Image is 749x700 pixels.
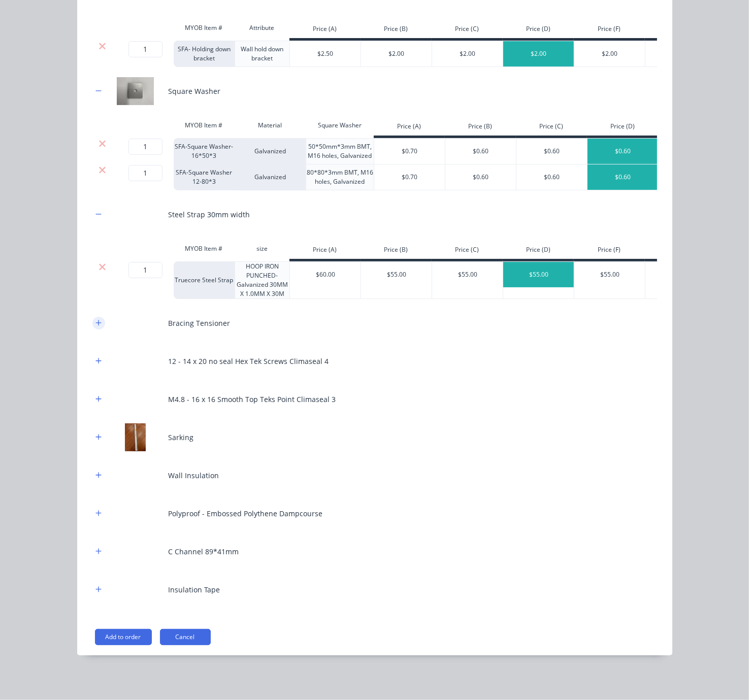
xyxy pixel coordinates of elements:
div: Price (B) [361,241,432,261]
div: Truecore Steel Strap [174,261,235,299]
div: MYOB Item # [174,18,235,38]
div: $55.00 [645,262,717,287]
div: Price (B) [361,20,432,41]
div: HOOP IRON PUNCHED- Galvanized 30MM X 1.0MM X 30M [235,261,290,299]
div: SFA-Square Washer 12-80*3 [174,164,235,190]
div: Square Washer [169,86,221,96]
div: Galvanized [235,138,306,164]
div: Price (A) [289,241,361,261]
div: $0.60 [516,139,588,164]
div: MYOB Item # [174,239,235,259]
button: Add to order [95,629,152,645]
div: M4.8 - 16 x 16 Smooth Top Teks Point Climaseal 3 [169,394,336,405]
div: Price (H) [645,20,716,41]
input: ? [128,139,162,155]
div: 50*50mm*3mm BMT, M16 holes, Galvanized [306,138,374,164]
div: $55.00 [503,262,574,287]
input: ? [128,262,162,278]
button: Cancel [160,629,211,645]
div: Steel Strap 30mm width [169,209,250,220]
div: $0.60 [445,139,516,164]
div: Bracing Tensioner [169,318,231,328]
div: $55.00 [574,262,645,287]
div: $55.00 [432,262,503,287]
div: $0.60 [445,164,516,190]
div: $2.00 [361,41,432,66]
div: Price (A) [289,20,361,41]
div: Price (D) [503,20,574,41]
div: $2.00 [574,41,645,66]
div: SFA- Holding down bracket [174,41,235,67]
div: Polyproof - Embossed Polythene Dampcourse [169,508,323,519]
div: Price (H) [645,241,716,261]
div: Wall hold down bracket [235,41,290,67]
div: $60.00 [290,262,361,287]
div: Sarking [169,432,194,443]
div: Price (D) [503,241,574,261]
img: Sarking [110,423,161,451]
div: $55.00 [361,262,432,287]
div: Price (C) [516,118,587,138]
div: Price (D) [587,118,658,138]
div: Price (C) [432,20,503,41]
div: Price (A) [374,118,445,138]
div: $0.60 [588,164,659,190]
div: Square Washer [306,115,374,136]
div: $2.50 [290,41,361,66]
div: $2.00 [503,41,574,66]
div: MYOB Item # [174,115,235,136]
div: Insulation Tape [169,584,220,595]
div: Material [235,115,306,136]
div: $0.70 [374,139,445,164]
div: $2.00 [645,41,717,66]
div: $0.60 [516,164,588,190]
div: Price (C) [432,241,503,261]
div: $2.00 [432,41,503,66]
div: Price (F) [574,20,645,41]
div: SFA-Square Washer-16*50*3 [174,138,235,164]
div: Price (F) [574,241,645,261]
div: $0.60 [588,139,659,164]
input: ? [128,41,162,57]
div: Wall Insulation [169,470,219,481]
div: size [235,239,290,259]
div: C Channel 89*41mm [169,546,239,557]
div: Price (B) [445,118,516,138]
div: Galvanized [235,164,306,190]
input: ? [128,165,162,181]
div: 80*80*3mm BMT, M16 holes, Galvanized [306,164,374,190]
img: Square Washer [110,77,161,105]
div: 12 - 14 x 20 no seal Hex Tek Screws Climaseal 4 [169,356,329,366]
div: Attribute [235,18,290,38]
div: $0.70 [374,164,445,190]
